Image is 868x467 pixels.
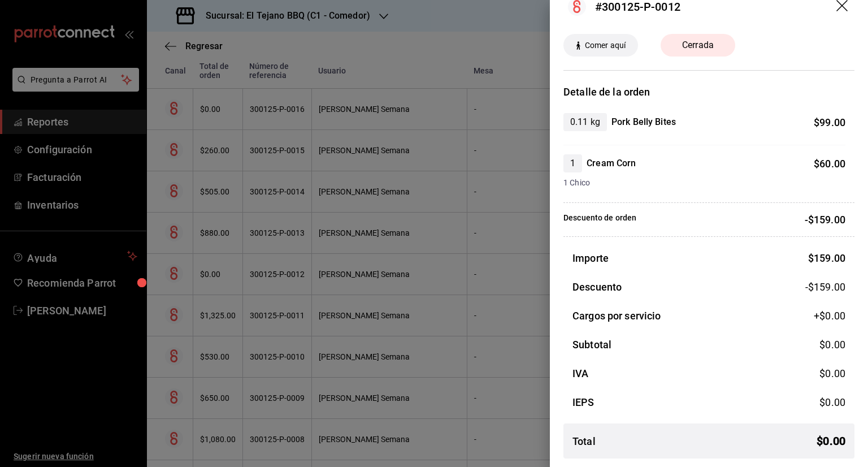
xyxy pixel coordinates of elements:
h3: Importe [572,250,609,266]
span: $ 0.00 [819,396,845,408]
p: -$159.00 [805,212,845,227]
span: +$ 0.00 [814,308,845,323]
h3: Descuento [572,279,622,295]
h3: IEPS [572,395,594,410]
span: $ 0.00 [819,339,845,351]
h3: Subtotal [572,337,611,352]
p: Descuento de orden [563,212,636,227]
span: 0.11 kg [563,115,607,129]
h4: Pork Belly Bites [611,115,676,129]
span: Cerrada [675,38,721,52]
span: $ 60.00 [814,158,845,170]
h3: Total [572,434,596,449]
span: 1 [563,157,582,170]
span: $ 159.00 [808,252,845,264]
span: 1 Chico [563,177,845,189]
span: -$159.00 [805,279,845,295]
span: $ 99.00 [814,116,845,128]
h4: Cream Corn [587,157,636,170]
span: $ 0.00 [819,367,845,379]
span: Comer aquí [580,40,630,51]
h3: IVA [572,366,588,381]
h3: Detalle de la orden [563,84,854,100]
span: $ 0.00 [817,433,845,449]
h3: Cargos por servicio [572,308,661,323]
